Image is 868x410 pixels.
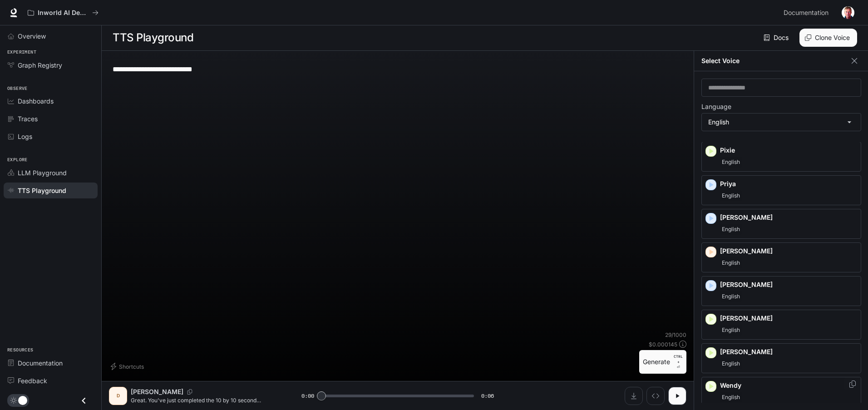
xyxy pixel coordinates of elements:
a: Traces [4,111,98,127]
span: English [720,224,742,235]
span: Dark mode toggle [18,395,27,405]
span: Documentation [784,7,829,19]
span: English [720,325,742,336]
div: D [111,389,125,403]
span: English [720,257,742,268]
a: Dashboards [4,93,98,109]
h1: TTS Playground [113,29,193,47]
p: [PERSON_NAME] [131,387,183,396]
a: Overview [4,28,98,44]
p: $ 0.000145 [649,341,677,348]
p: CTRL + [674,354,683,365]
a: Docs [762,29,792,47]
p: ⏎ [674,354,683,370]
a: TTS Playground [4,183,98,198]
a: Documentation [780,4,835,22]
span: Documentation [18,358,63,368]
span: Feedback [18,376,47,385]
button: Inspect [646,387,665,405]
p: [PERSON_NAME] [720,247,857,256]
button: GenerateCTRL +⏎ [639,350,686,374]
button: All workspaces [24,4,103,22]
a: Documentation [4,355,98,371]
p: [PERSON_NAME] [720,280,857,289]
span: TTS Playground [18,186,66,195]
button: Copy Voice ID [183,389,196,395]
button: Download audio [625,387,643,405]
span: Dashboards [18,96,54,106]
span: 0:06 [481,391,494,400]
p: [PERSON_NAME] [720,347,857,356]
a: Feedback [4,373,98,389]
button: Shortcuts [109,359,148,374]
p: Pixie [720,146,857,155]
p: Language [701,104,731,110]
a: Graph Registry [4,57,98,73]
span: English [720,291,742,302]
span: English [720,157,742,168]
span: 0:00 [301,391,314,400]
span: English [720,392,742,403]
button: Copy Voice ID [848,380,857,388]
p: [PERSON_NAME] [720,314,857,323]
p: Inworld AI Demos [38,9,89,17]
span: LLM Playground [18,168,67,178]
p: 29 / 1000 [665,331,686,339]
span: Graph Registry [18,60,62,70]
img: User avatar [842,6,854,19]
span: Overview [18,31,46,41]
button: Clone Voice [799,29,857,47]
span: Logs [18,132,32,141]
a: LLM Playground [4,165,98,181]
div: English [702,114,861,131]
p: Wendy [720,381,857,390]
a: Logs [4,128,98,144]
span: English [720,190,742,201]
p: Priya [720,179,857,188]
button: Close drawer [74,391,94,410]
button: User avatar [839,4,857,22]
span: Traces [18,114,38,123]
p: [PERSON_NAME] [720,213,857,222]
p: Great. You've just completed the 10 by 10 second exercise routine. Keep up the good work. I'll se... [131,396,280,404]
span: English [720,358,742,369]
